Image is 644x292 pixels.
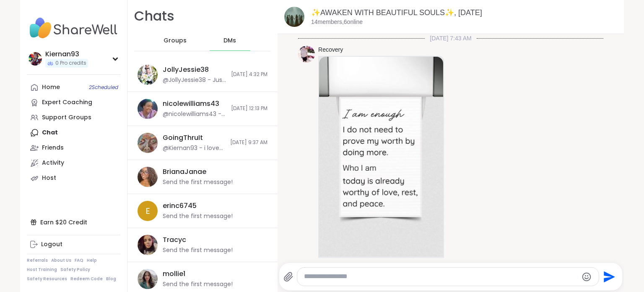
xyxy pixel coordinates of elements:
[55,60,86,67] span: 0 Pro credits
[27,13,120,43] img: ShareWell Nav Logo
[319,57,443,257] img: 1760352191729242230364715070383.jpg
[27,140,120,155] a: Friends
[27,95,120,110] a: Expert Coaching
[163,269,185,279] div: mollie1
[27,171,120,186] a: Host
[42,113,91,122] div: Support Groups
[298,46,315,63] img: https://sharewell-space-live.sfo3.digitaloceanspaces.com/user-generated/c703a1d2-29a7-4d77-aef4-3...
[27,80,120,95] a: Home2Scheduled
[163,212,233,221] div: Send the first message!
[163,167,206,176] div: BrianaJanae
[163,280,233,289] div: Send the first message!
[163,65,209,74] div: JollyJessie38
[284,7,304,27] img: ✨AWAKEN WITH BEAUTIFUL SOULS✨, Oct 13
[27,237,120,252] a: Logout
[87,258,97,263] a: Help
[89,84,118,91] span: 2 Scheduled
[231,105,267,112] span: [DATE] 12:13 PM
[163,246,233,255] div: Send the first message!
[27,276,67,282] a: Safety Resources
[138,269,158,289] img: https://sharewell-space-live.sfo3.digitaloceanspaces.com/user-generated/f2b52efc-72ec-4990-adac-8...
[27,155,120,171] a: Activity
[163,144,225,153] div: @Kiernan93 - i love mourning doves too! they are so pretty
[599,267,618,286] button: Send
[145,205,150,217] span: e
[51,258,71,263] a: About Us
[42,144,64,152] div: Friends
[70,276,103,282] a: Redeem Code
[75,258,83,263] a: FAQ
[311,8,482,17] a: ✨AWAKEN WITH BEAUTIFUL SOULS✨, [DATE]
[163,235,186,245] div: Tracyc
[311,18,363,26] p: 14 members, 6 online
[138,99,158,119] img: https://sharewell-space-live.sfo3.digitaloceanspaces.com/user-generated/3403c148-dfcf-4217-9166-8...
[42,83,60,92] div: Home
[27,110,120,125] a: Support Groups
[41,240,62,249] div: Logout
[230,139,267,146] span: [DATE] 9:37 AM
[27,215,120,230] div: Earn $20 Credit
[42,98,92,107] div: Expert Coaching
[138,167,158,187] img: https://sharewell-space-live.sfo3.digitaloceanspaces.com/user-generated/270e32d7-710e-4535-a879-5...
[231,71,267,78] span: [DATE] 4:32 PM
[106,276,116,282] a: Blog
[163,178,233,187] div: Send the first message!
[163,201,197,210] div: erinc6745
[223,37,236,45] span: DMs
[27,267,57,273] a: Host Training
[29,52,42,66] img: Kiernan93
[60,267,90,273] a: Safety Policy
[304,272,578,281] textarea: Type your message
[42,174,56,182] div: Host
[582,272,592,282] button: Emoji picker
[163,110,226,118] div: @nicolewilliams43 - No I did not know that. Yeah I like structured groups also. No I did not feel...
[318,46,343,54] a: Recovery
[138,65,158,85] img: https://sharewell-space-live.sfo3.digitaloceanspaces.com/user-generated/3602621c-eaa5-4082-863a-9...
[163,133,203,142] div: GoingThruIt
[163,99,219,108] div: nicolewilliams43
[27,258,48,263] a: Referrals
[45,50,88,59] div: Kiernan93
[42,159,64,167] div: Activity
[134,7,174,26] h1: Chats
[163,76,226,84] div: @JollyJessie38 - Just created a bunch of new sessions [DATE] feel free to check them out
[138,133,158,153] img: https://sharewell-space-live.sfo3.digitaloceanspaces.com/user-generated/48fc4fc7-d9bc-4228-993b-a...
[235,37,242,44] iframe: Spotlight
[164,37,187,45] span: Groups
[138,235,158,255] img: https://sharewell-space-live.sfo3.digitaloceanspaces.com/user-generated/5af3b406-c1e5-410b-bd81-f...
[425,34,476,42] span: [DATE] 7:43 AM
